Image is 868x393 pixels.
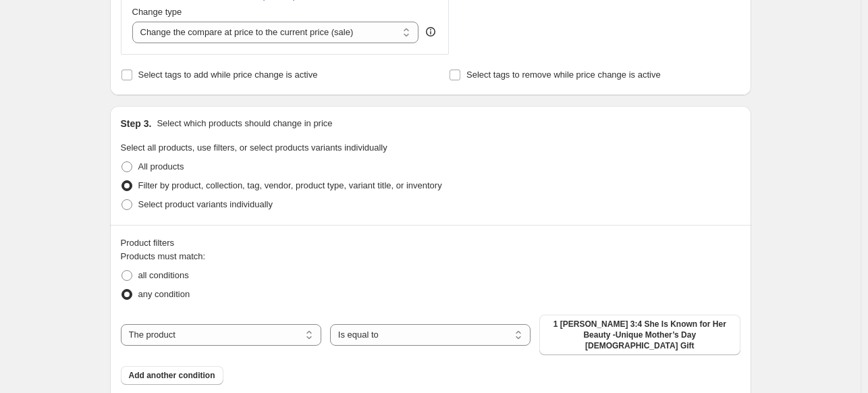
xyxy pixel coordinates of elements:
h2: Step 3. [121,117,152,130]
span: Select product variants individually [138,199,273,209]
span: Select tags to remove while price change is active [466,70,661,80]
span: any condition [138,289,190,299]
p: Select which products should change in price [157,117,332,130]
span: 1 [PERSON_NAME] 3:4 She Is Known for Her Beauty -Unique Mother’s Day [DEMOGRAPHIC_DATA] Gift [547,319,732,351]
div: Product filters [121,236,740,250]
span: Select all products, use filters, or select products variants individually [121,142,387,153]
span: Products must match: [121,251,206,261]
span: Select tags to add while price change is active [138,70,318,80]
span: Add another condition [129,370,215,381]
button: Add another condition [121,366,223,385]
div: help [424,25,437,38]
span: Filter by product, collection, tag, vendor, product type, variant title, or inventory [138,180,442,190]
span: all conditions [138,270,189,280]
span: All products [138,161,184,172]
button: 1 Peter 3:4 She Is Known for Her Beauty -Unique Mother’s Day Christian Gift [539,315,740,355]
span: Change type [132,7,182,17]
